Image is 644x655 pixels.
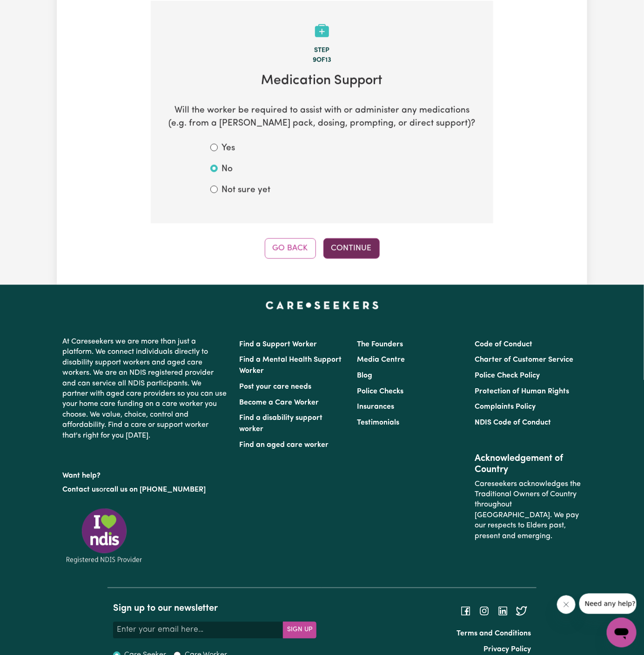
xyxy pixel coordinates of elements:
[166,46,478,56] div: Step
[221,142,235,155] label: Yes
[239,384,311,391] a: Post your care needs
[283,622,316,639] button: Subscribe
[239,442,329,449] a: Find an aged care worker
[475,341,533,349] a: Code of Conduct
[239,399,319,407] a: Become a Care Worker
[113,603,316,614] h2: Sign up to our newsletter
[166,55,478,66] div: 9 of 13
[62,467,228,481] p: Want help?
[166,73,478,89] h2: Medication Support
[221,163,233,176] label: No
[456,630,531,638] a: Terms and Conditions
[475,453,582,476] h2: Acknowledgement of Country
[323,238,380,259] button: Continue
[475,372,540,380] a: Police Check Policy
[475,404,536,411] a: Complaints Policy
[516,608,527,615] a: Follow Careseekers on Twitter
[166,104,478,131] p: Will the worker be required to assist with or administer any medications (e.g. from a [PERSON_NAM...
[62,486,99,494] a: Contact us
[62,507,146,565] img: Registered NDIS provider
[497,608,509,615] a: Follow Careseekers on LinkedIn
[221,184,270,197] label: Not sure yet
[62,481,228,499] p: or
[579,594,637,614] iframe: Message from company
[266,302,379,309] a: Careseekers home page
[475,388,570,396] a: Protection of Human Rights
[357,404,394,411] a: Insurances
[239,357,342,375] a: Find a Mental Health Support Worker
[106,486,206,494] a: call us on [PHONE_NUMBER]
[557,595,576,614] iframe: Close message
[357,341,403,349] a: The Founders
[483,646,531,654] a: Privacy Policy
[460,608,471,615] a: Follow Careseekers on Facebook
[475,357,574,364] a: Charter of Customer Service
[607,618,637,648] iframe: Button to launch messaging window
[479,608,490,615] a: Follow Careseekers on Instagram
[239,341,317,349] a: Find a Support Worker
[357,372,372,380] a: Blog
[265,238,316,259] button: Go Back
[62,333,228,445] p: At Careseekers we are more than just a platform. We connect individuals directly to disability su...
[357,419,399,427] a: Testimonials
[475,476,582,546] p: Careseekers acknowledges the Traditional Owners of Country throughout [GEOGRAPHIC_DATA]. We pay o...
[475,419,551,427] a: NDIS Code of Conduct
[239,415,322,433] a: Find a disability support worker
[113,622,283,639] input: Enter your email here...
[357,388,403,396] a: Police Checks
[357,357,405,364] a: Media Centre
